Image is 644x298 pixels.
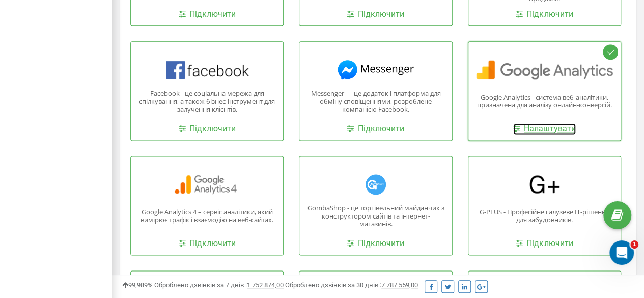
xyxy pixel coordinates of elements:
span: 99,989% [122,281,153,289]
a: Підключити [179,238,236,250]
iframe: Intercom live chat [609,240,634,265]
a: Підключити [347,123,404,135]
p: GombaShop - це торгівельний майданчик з конструктором сайтів та інтернет-магазинів. [307,204,444,228]
a: Підключити [179,123,236,135]
p: G-PLUS - Професійне галузеве IT-рішення для забудовників. [476,208,613,224]
p: Google Analytics 4 – сервіс аналітики, який вимірює трафік і взаємодію на веб-сайтах. [138,208,275,224]
a: Налаштувати [513,123,576,135]
u: 7 787 559,00 [381,281,418,289]
span: Оброблено дзвінків за 7 днів : [154,281,284,289]
p: Google Analytics - система веб-аналітики, призначена для аналізу онлайн-конверсій. [476,94,613,110]
span: 1 [630,240,638,249]
u: 1 752 874,00 [247,281,284,289]
a: Підключити [179,9,236,20]
p: Messenger — це додаток і платформа для обміну сповіщеннями, розроблене компанією Facebook. [307,90,444,114]
a: Підключити [516,9,573,20]
span: Оброблено дзвінків за 30 днів : [285,281,418,289]
a: Підключити [347,238,404,250]
a: Підключити [347,9,404,20]
p: Facebook - це соціальна мережа для спілкування, а також бізнес-інструмент для залучення клієнтів. [138,90,275,114]
a: Підключити [516,238,573,250]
